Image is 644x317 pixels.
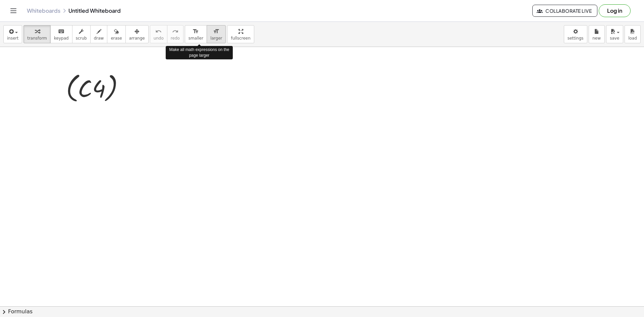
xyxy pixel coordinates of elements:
[625,25,641,43] button: load
[592,36,601,41] span: new
[7,36,18,41] span: insert
[189,36,203,41] span: smaller
[50,25,72,43] button: keyboardkeypad
[72,25,91,43] button: scrub
[210,36,222,41] span: larger
[27,36,47,41] span: transform
[568,36,584,41] span: settings
[606,25,623,43] button: save
[23,25,51,43] button: transform
[107,25,125,43] button: erase
[172,28,178,36] i: redo
[207,25,226,43] button: format_sizelarger
[54,36,69,41] span: keypad
[150,25,167,43] button: undoundo
[8,5,19,16] button: Toggle navigation
[58,28,64,36] i: keyboard
[111,36,122,41] span: erase
[125,25,149,43] button: arrange
[610,36,619,41] span: save
[227,25,254,43] button: fullscreen
[589,25,605,43] button: new
[564,25,587,43] button: settings
[231,36,250,41] span: fullscreen
[166,46,233,59] div: Make all math expressions on the page larger
[171,36,180,41] span: redo
[213,28,219,36] i: format_size
[193,28,199,36] i: format_size
[167,25,183,43] button: redoredo
[3,25,22,43] button: insert
[155,28,162,36] i: undo
[154,36,164,41] span: undo
[27,7,60,14] a: Whiteboards
[628,36,637,41] span: load
[532,5,597,17] button: Collaborate Live
[599,4,631,17] button: Log in
[538,8,592,14] span: Collaborate Live
[94,36,104,41] span: draw
[76,36,87,41] span: scrub
[185,25,207,43] button: format_sizesmaller
[90,25,108,43] button: draw
[129,36,145,41] span: arrange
